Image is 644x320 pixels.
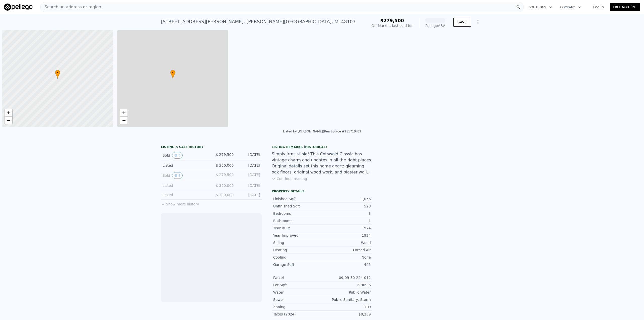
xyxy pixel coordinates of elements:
[273,247,322,253] div: Heating
[163,172,207,179] div: Sold
[172,172,183,179] button: View historical data
[273,290,322,295] div: Water
[610,3,640,11] a: Free Account
[587,5,610,10] a: Log In
[238,192,260,197] div: [DATE]
[322,255,371,260] div: None
[273,233,322,238] div: Year Improved
[273,226,322,231] div: Year Built
[322,211,371,216] div: 3
[172,152,183,159] button: View historical data
[273,204,322,209] div: Unfinished Sqft
[283,130,361,133] div: Listed by [PERSON_NAME] (RealSource #21171042)
[5,117,12,124] a: Zoom out
[216,163,234,167] span: $ 300,000
[372,23,413,28] div: Off Market, last sold for
[322,247,371,253] div: Forced Air
[122,110,125,116] span: +
[322,226,371,231] div: 1924
[322,282,371,288] div: 6,969.6
[273,211,322,216] div: Bedrooms
[161,18,356,25] div: [STREET_ADDRESS][PERSON_NAME] , [PERSON_NAME][GEOGRAPHIC_DATA] , MI 48103
[322,233,371,238] div: 1924
[322,304,371,309] div: R1D
[556,3,585,12] button: Company
[322,218,371,223] div: 1
[170,70,175,75] span: •
[120,117,128,124] a: Zoom out
[161,145,262,150] div: LISTING & SALE HISTORY
[453,18,471,27] button: SAVE
[273,262,322,267] div: Garage Sqft
[216,184,234,188] span: $ 300,000
[163,163,207,168] div: Listed
[322,196,371,201] div: 1,056
[273,282,322,288] div: Lot Sqft
[273,304,322,309] div: Zoning
[525,3,556,12] button: Solutions
[273,240,322,245] div: Siding
[122,117,125,123] span: −
[273,255,322,260] div: Cooling
[238,163,260,168] div: [DATE]
[163,183,207,188] div: Listed
[5,109,12,117] a: Zoom in
[238,183,260,188] div: [DATE]
[322,275,371,280] div: 09-09-30-224-012
[322,297,371,302] div: Public Sanitary, Storm
[473,17,483,27] button: Show Options
[7,117,10,123] span: −
[273,196,322,201] div: Finished Sqft
[273,275,322,280] div: Parcel
[55,70,60,75] span: •
[238,152,260,159] div: [DATE]
[161,200,199,207] button: Show more history
[272,145,372,149] div: Listing Remarks (Historical)
[272,176,307,181] button: Continue reading
[273,312,322,317] div: Taxes (2024)
[41,4,101,10] span: Search an address or region
[55,70,60,79] div: •
[322,312,371,317] div: $8,239
[216,153,234,157] span: $ 279,500
[238,172,260,179] div: [DATE]
[425,295,441,311] img: Pellego
[425,23,445,28] div: Pellego ARV
[272,189,372,193] div: Property details
[380,18,404,23] span: $279,500
[163,192,207,197] div: Listed
[163,152,207,159] div: Sold
[273,218,322,223] div: Bathrooms
[4,4,32,11] img: Pellego
[216,173,234,177] span: $ 279,500
[322,290,371,295] div: Public Water
[273,297,322,302] div: Sewer
[216,193,234,197] span: $ 300,000
[322,240,371,245] div: Wood
[120,109,128,117] a: Zoom in
[322,204,371,209] div: 528
[7,110,10,116] span: +
[272,151,372,175] div: Simply irresistible! This Cotswold Classic has vintage charm and updates in all the right places....
[322,262,371,267] div: 445
[170,70,175,79] div: •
